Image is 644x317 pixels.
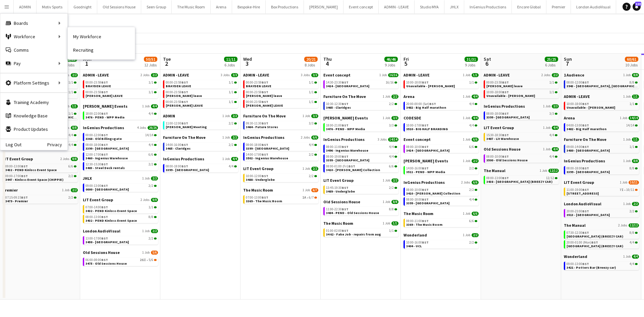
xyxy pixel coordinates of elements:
a: InGenius Productions1 Job3/3 [484,104,559,109]
a: 08:00-12:00BST8/83943 - [GEOGRAPHIC_DATA], [GEOGRAPHIC_DATA] [567,80,638,88]
span: 2/2 [231,136,238,140]
span: 3/3 [311,114,318,118]
span: 1/1 [68,81,73,84]
span: 1 Job [543,126,550,130]
span: 1/1 [469,81,474,84]
span: 3/3 [389,124,394,127]
span: InGenius Productions [83,125,124,130]
span: 1/1 [71,104,78,108]
a: 00:00-12:00BST14/143368 - Old Billingsgate [86,133,157,141]
span: 1 Job [543,104,550,108]
span: 1/1 [149,91,153,94]
span: BST [502,133,509,137]
span: 3/3 [311,73,318,77]
button: Arena [211,0,232,13]
span: 10:00-18:00 [567,102,589,106]
span: BST [262,100,268,104]
a: 18:00-22:00BST4/43476 - PEND - WPP Media [86,111,157,119]
span: 00:00-23:59 [246,81,268,84]
span: InGenius Productions [484,104,525,109]
span: Furniture On The Move [564,137,606,142]
a: Arena1 Job4/4 [404,94,479,99]
span: 2/2 [229,122,233,125]
span: 1 Job [463,138,470,142]
span: 3465 - Claridges [326,105,351,110]
span: BST [429,102,436,106]
span: Chris Lane LEAVE [166,103,203,108]
span: 3 Jobs [378,138,387,142]
a: 20:00-00:00 (Sat)BST4/43482 - Big Half marathon [406,102,477,109]
a: 10:00-18:00BST1/1Unavailable - [PERSON_NAME] [486,90,557,98]
span: Chris Ames leave [486,84,523,88]
span: Helen Smith Events [83,104,127,109]
a: ADMIN - LEAVE2 Jobs2/2 [484,72,559,77]
span: 4/4 [151,104,158,108]
button: Motiv Sports [37,0,68,13]
a: ADMIN - LEAVE3 Jobs3/3 [243,72,318,77]
a: Furniture On The Move1 Job3/3 [243,113,318,118]
span: 2/2 [231,114,238,118]
span: 3464 - Future Stores [246,125,278,129]
a: ADMIN - LEAVE1 Job1/1 [404,72,479,77]
span: BST [101,143,108,147]
span: 10:00-18:00 [406,81,429,84]
span: 4/4 [149,112,153,115]
span: 26/26 [148,126,158,130]
span: BST [422,145,429,149]
span: BST [502,111,509,116]
a: Log Out [0,142,21,147]
span: 3399 - King's Observatory [486,115,530,119]
span: BST [502,80,509,85]
button: ADMIN [14,0,37,13]
a: 00:00-23:59BST1/1BRAYDEN LEAVE [86,80,157,88]
span: 4/4 [469,102,474,106]
a: 00:00-23:59BST1/1[PERSON_NAME] LEAVE [166,100,237,107]
span: BST [262,90,268,94]
a: 08:00-18:00BST4/43399 - [GEOGRAPHIC_DATA] [246,143,317,150]
button: InGenius Productions [464,0,512,13]
span: 2/2 [389,102,394,106]
span: 00:00-23:59 [246,100,268,104]
span: 08:00-18:00 [246,143,268,147]
span: 3414 - Lancaster House [326,84,369,88]
a: Recruiting [68,43,135,57]
span: 00:00-23:59 [166,81,188,84]
span: 16/16 [386,81,394,84]
a: 08:00-11:00BST4/43496 - Ingenius Warehouse [326,145,397,152]
div: 1 Audience1 Job8/808:00-12:00BST8/83943 - [GEOGRAPHIC_DATA], [GEOGRAPHIC_DATA] [564,72,639,94]
span: 3/3 [391,116,398,120]
a: 00:00-23:59BST1/1BRAYDEN LEAVE [246,80,317,88]
span: BST [422,80,429,85]
button: Studio MYA [415,0,444,13]
span: 1 Job [379,73,387,77]
button: Seen Group [141,0,172,13]
div: [PERSON_NAME] Events1 Job3/318:00-21:00BST3/33476 - PEND - WPP Media [323,115,398,137]
span: 1/1 [309,91,314,94]
span: 2/2 [229,143,233,147]
a: 10:00-18:00BST1/1Unavailable - [PERSON_NAME] [406,80,477,88]
a: 08:00-10:00BST6/63414 - [GEOGRAPHIC_DATA] [406,145,477,152]
a: Arena1 Job14/14 [564,115,639,120]
span: 3476 - PEND - WPP Media [326,127,365,131]
span: BST [181,121,188,125]
span: 18:00-21:00 [326,124,348,127]
a: 10:00-18:00BST1/1Unavailable - [PERSON_NAME] [567,102,638,109]
span: ADMIN - LEAVE [243,72,269,77]
div: InGenius Productions1 Job3/308:00-18:00BST3/33399 - [GEOGRAPHIC_DATA] [484,104,559,125]
span: 6/6 [311,136,318,140]
span: 11:00-12:00 [166,122,188,125]
span: 1/1 [68,91,73,94]
a: Furniture On The Move1 Job2/2 [163,135,238,140]
span: Furniture On The Move [163,135,206,140]
span: 2 Jobs [541,73,550,77]
span: BST [342,123,348,127]
span: Chris Lane LEAVE [86,94,123,98]
a: 08:00-18:00BST4/43399 - [GEOGRAPHIC_DATA] [86,143,157,150]
span: BST [262,80,268,85]
span: 3476 - PEND - WPP Media [86,115,124,119]
span: 16/16 [388,73,398,77]
span: BST [342,145,348,149]
a: InGenius Productions4 Jobs26/26 [83,125,158,130]
span: 3/3 [309,122,314,125]
a: ADMIN1 Job2/2 [163,113,238,118]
